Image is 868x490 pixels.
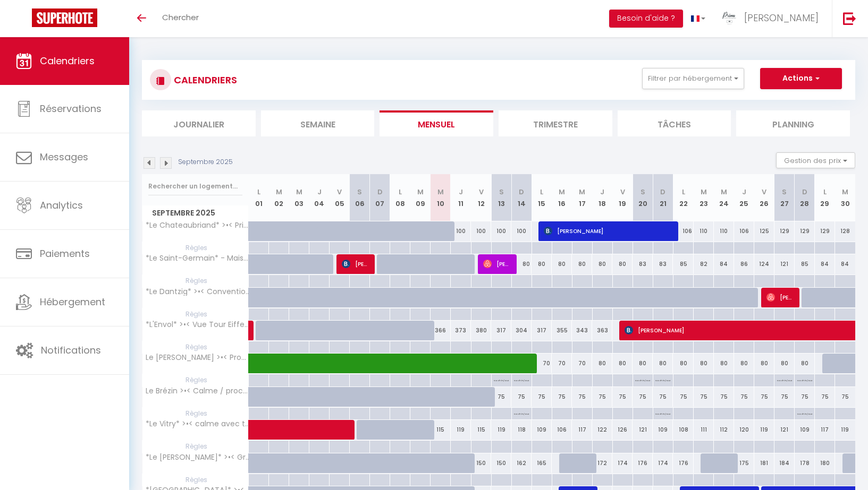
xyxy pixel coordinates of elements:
li: Trimestre [499,110,612,136]
th: 30 [835,174,855,221]
div: 75 [694,387,714,407]
abbr: M [842,187,848,197]
p: No ch in/out [655,408,670,418]
div: 80 [612,354,633,373]
div: 109 [532,420,552,440]
abbr: D [377,187,383,197]
abbr: M [296,187,302,197]
div: 121 [774,254,795,274]
button: Besoin d'aide ? [609,10,683,28]
th: 17 [572,174,592,221]
div: 75 [532,387,552,407]
abbr: J [317,187,322,197]
div: 75 [673,387,693,407]
th: 08 [390,174,410,221]
div: 176 [633,453,653,473]
div: 80 [552,254,572,274]
th: 04 [309,174,330,221]
span: Notifications [41,343,101,357]
abbr: V [337,187,342,197]
div: 119 [754,420,774,440]
th: 14 [511,174,532,221]
div: 75 [774,387,795,407]
div: 115 [471,420,491,440]
abbr: S [357,187,362,197]
div: 84 [815,254,835,274]
span: *Le Chateaubriand* >•< Primo Conciergerie [144,221,250,229]
h3: CALENDRIERS [171,68,237,92]
div: 100 [451,221,471,241]
div: 355 [552,321,572,340]
div: 366 [431,321,451,340]
div: 181 [754,453,774,473]
div: 165 [532,453,552,473]
div: 110 [694,221,714,241]
div: 85 [795,254,815,274]
div: 128 [835,221,855,241]
abbr: J [600,187,604,197]
p: No ch in/out [797,408,812,418]
div: 86 [734,254,754,274]
span: Réservations [40,102,102,115]
div: 106 [734,221,754,241]
span: Règles [142,374,248,386]
div: 80 [774,354,795,373]
div: 75 [734,387,754,407]
div: 100 [491,221,511,241]
p: No ch in/out [635,374,650,384]
abbr: L [399,187,402,197]
th: 22 [673,174,693,221]
div: 117 [815,420,835,440]
th: 20 [633,174,653,221]
th: 15 [532,174,552,221]
div: 129 [795,221,815,241]
div: 109 [653,420,673,440]
img: Super Booking [32,8,97,27]
span: Règles [142,275,248,287]
div: 75 [612,387,633,407]
div: 117 [572,420,592,440]
abbr: M [579,187,585,197]
input: Rechercher un logement... [148,177,242,196]
th: 09 [410,174,431,221]
div: 75 [552,387,572,407]
div: 115 [431,420,451,440]
abbr: M [276,187,282,197]
th: 12 [471,174,491,221]
div: 174 [653,453,673,473]
div: 363 [592,321,612,340]
abbr: M [437,187,444,197]
div: 75 [714,387,734,407]
div: 317 [491,321,511,340]
div: 75 [835,387,855,407]
span: Calendriers [40,54,95,67]
abbr: L [823,187,827,197]
div: 119 [451,420,471,440]
abbr: V [762,187,766,197]
div: 110 [714,221,734,241]
div: 75 [653,387,673,407]
span: Le [PERSON_NAME] >•< Proche Tour Eiffel, commerces et métro [144,354,250,362]
div: 111 [694,420,714,440]
div: 121 [774,420,795,440]
div: 112 [714,420,734,440]
div: 83 [653,254,673,274]
div: 80 [694,354,714,373]
th: 29 [815,174,835,221]
div: 82 [694,254,714,274]
th: 10 [431,174,451,221]
span: [PERSON_NAME] [342,254,369,274]
th: 01 [249,174,269,221]
div: 121 [633,420,653,440]
div: 175 [734,453,754,473]
th: 16 [552,174,572,221]
div: 125 [754,221,774,241]
div: 109 [795,420,815,440]
div: 75 [592,387,612,407]
abbr: S [782,187,787,197]
abbr: D [660,187,665,197]
div: 174 [612,453,633,473]
th: 06 [350,174,370,221]
div: 75 [754,387,774,407]
th: 03 [289,174,309,221]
